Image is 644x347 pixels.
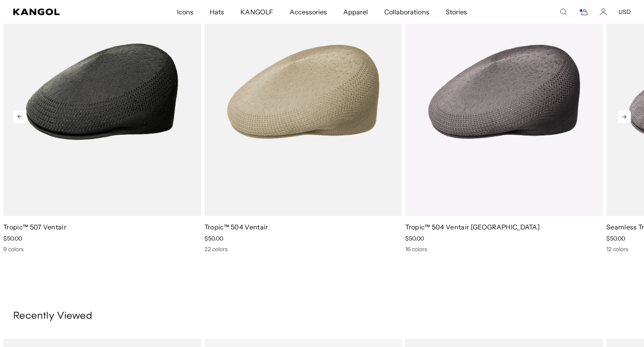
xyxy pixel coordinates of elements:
a: Account [600,8,607,16]
a: Kangol [13,9,117,15]
div: 22 colors [204,245,402,253]
a: Tropic™ 504 Ventair [204,223,268,231]
span: $50.00 [204,235,223,242]
div: 9 colors [3,245,201,253]
span: $50.00 [405,235,424,242]
span: $50.00 [606,235,625,242]
button: USD [619,8,631,16]
summary: Search here [560,8,567,16]
span: $50.00 [3,235,22,242]
a: Tropic™ 504 Ventair [GEOGRAPHIC_DATA] [405,223,540,231]
div: 16 colors [405,245,603,253]
button: Cart [578,8,588,16]
a: Tropic™ 507 Ventair [3,223,66,231]
h3: Recently Viewed [13,310,631,322]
